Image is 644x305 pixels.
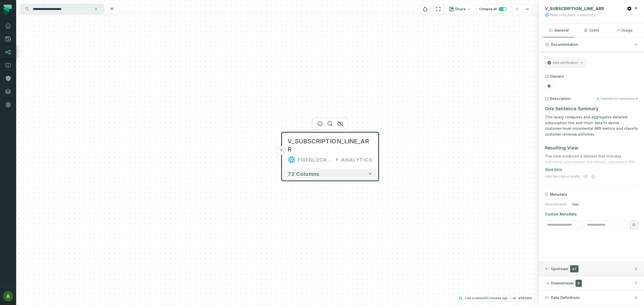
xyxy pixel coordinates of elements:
[539,37,644,52] button: Documentation
[551,266,568,271] span: Upstream
[580,13,595,17] div: ANALYTICS
[477,4,509,14] button: Collapse all
[522,4,532,14] button: zoom out
[545,212,638,217] span: Custom Metadata
[545,105,638,112] h3: One Sentence Summary
[545,167,562,171] button: Show more
[576,280,582,287] span: 0
[543,24,574,37] button: General
[446,4,474,14] button: Share
[545,154,638,194] p: The view produces a dataset that includes individual subscription line details, calculated ARR te...
[551,42,578,47] span: Documentation
[596,97,638,100] button: Generated by Foundational AI
[550,192,567,197] span: Metadata
[465,296,508,301] p: Last scanned
[550,96,571,101] h3: Description
[545,6,604,11] span: V_SUBSCRIPTION_LINE_ARR
[545,202,567,206] span: Materialization
[545,144,638,151] h3: Resulting View
[539,276,644,290] button: Downstream0
[545,58,586,68] button: Add certification
[609,24,639,37] button: Usage
[570,202,580,207] span: view
[3,291,13,301] img: avatar of Ariel Swissa
[539,291,644,305] button: Data Definitions
[550,13,575,17] div: FIREBLOCKS_PROD
[550,74,564,79] h3: Owners
[456,295,535,301] button: Last scanned[DATE] 10:21:17 AMe562d50
[94,7,99,12] button: Clear search query
[553,61,578,65] span: Add certification
[298,156,332,164] div: FIREBLOCKS_PROD
[288,137,373,154] span: V_SUBSCRIPTION_LINE_ARR
[551,295,580,300] span: Data Definitions
[539,262,644,276] button: Upstream47
[288,171,319,177] span: 72 columns
[545,114,638,137] p: This query computes and aggregates detailed subscription line and churn data to derive customer-l...
[545,175,580,179] div: Rate description quality
[576,24,607,37] button: Costs
[551,281,573,286] span: Downstream
[570,265,579,272] span: 47
[518,297,532,300] h4: e562d50
[485,296,508,300] relative-time: Aug 25, 2025, 10:21 AM GMT+3
[277,146,286,155] button: +
[341,156,373,164] div: ANALYTICS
